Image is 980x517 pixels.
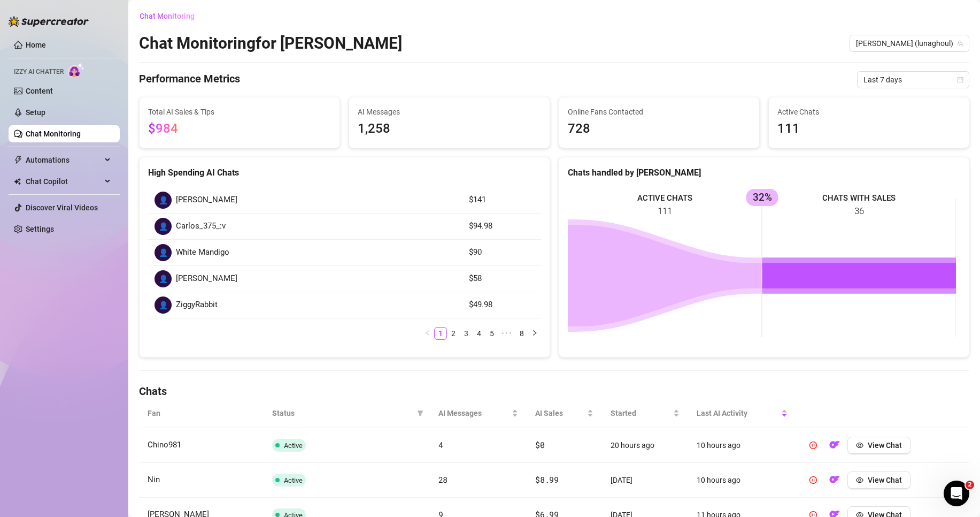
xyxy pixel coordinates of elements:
li: 2 [447,327,460,340]
span: Automations [26,151,102,169]
span: View Chat [868,441,902,450]
article: $49.98 [469,299,535,311]
a: OF [826,478,843,486]
span: eye [856,442,863,449]
div: High Spending AI Chats [148,166,541,179]
th: Fan [139,399,264,428]
article: $94.98 [469,220,535,233]
span: Active [284,442,303,450]
span: AI Messages [438,407,510,419]
span: Online Fans Contacted [568,106,751,118]
h4: Performance Metrics [139,71,240,88]
span: left [425,330,431,336]
iframe: Intercom live chat [944,481,969,506]
li: 1 [434,327,447,340]
span: Chat Copilot [26,173,102,190]
span: Total AI Sales & Tips [148,106,331,118]
span: AI Messages [358,106,541,118]
div: 👤 [155,192,172,209]
span: Last 7 days [863,72,963,88]
span: Carlos_375_:v [176,220,226,233]
img: Chat Copilot [14,178,21,185]
span: $984 [148,121,178,136]
a: 2 [447,328,459,339]
span: Last AI Activity [697,407,779,419]
span: Status [272,407,413,419]
li: Next Page [528,327,541,340]
span: 1,258 [358,119,541,139]
article: $58 [469,272,535,285]
a: Chat Monitoring [26,130,81,138]
span: thunderbolt [14,156,22,164]
div: 👤 [155,296,172,314]
span: Chino981 [148,440,181,450]
span: [PERSON_NAME] [176,194,237,207]
th: Started [602,399,688,428]
li: 8 [515,327,528,340]
span: calendar [957,77,963,83]
h4: Chats [139,384,969,399]
span: pause-circle [809,476,817,484]
div: 👤 [155,218,172,235]
th: AI Messages [430,399,527,428]
th: Last AI Activity [688,399,796,428]
span: ZiggyRabbit [176,299,218,311]
button: View Chat [847,472,910,489]
span: ••• [498,327,515,340]
a: 4 [473,328,485,339]
img: OF [829,439,840,450]
div: Chats handled by [PERSON_NAME] [568,166,961,179]
span: Izzy AI Chatter [14,67,64,77]
img: AI Chatter [68,63,84,78]
div: 👤 [155,270,172,287]
img: OF [829,474,840,485]
span: White Mandigo [176,246,229,259]
li: 3 [460,327,473,340]
span: filter [417,410,423,416]
li: 4 [473,327,485,340]
td: [DATE] [602,463,688,498]
article: $141 [469,194,535,207]
span: $0 [535,439,544,450]
button: Chat Monitoring [139,7,203,25]
td: 10 hours ago [688,428,796,463]
span: $8.99 [535,474,559,485]
span: 728 [568,119,751,139]
span: [PERSON_NAME] [176,272,237,285]
span: 2 [966,481,974,489]
span: 4 [438,439,443,450]
div: 👤 [155,244,172,261]
a: Settings [26,225,54,233]
span: team [957,40,963,47]
a: Discover Viral Videos [26,203,98,212]
span: Chat Monitoring [140,12,195,20]
span: 28 [438,474,447,485]
li: Previous Page [421,327,434,340]
img: logo-BBDzfeDw.svg [9,16,89,27]
span: AI Sales [535,407,585,419]
li: Next 5 Pages [498,327,515,340]
span: eye [856,476,863,484]
button: left [421,327,434,340]
span: Started [611,407,671,419]
a: Home [26,41,46,49]
a: OF [826,443,843,452]
h2: Chat Monitoring for [PERSON_NAME] [139,33,402,54]
span: Nin [148,475,160,484]
span: 111 [777,119,960,139]
button: OF [826,437,843,454]
span: View Chat [868,476,902,484]
span: Active Chats [777,106,960,118]
span: filter [415,405,426,421]
button: View Chat [847,437,910,454]
span: Active [284,476,303,484]
th: AI Sales [527,399,602,428]
a: Content [26,87,53,95]
li: 5 [485,327,498,340]
article: $90 [469,246,535,259]
td: 10 hours ago [688,463,796,498]
span: pause-circle [809,442,817,449]
button: OF [826,472,843,489]
span: Luna (lunaghoul) [856,35,963,51]
a: Setup [26,108,45,117]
